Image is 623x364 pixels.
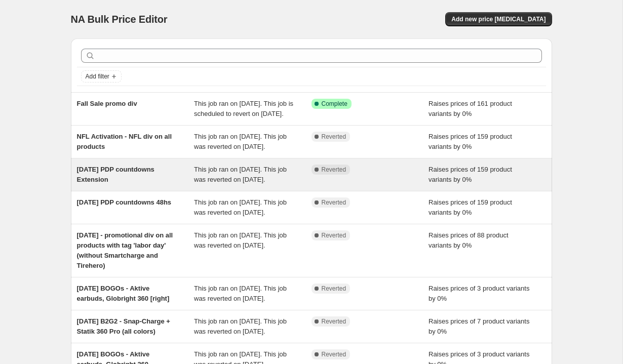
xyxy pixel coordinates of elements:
[194,198,287,216] span: This job ran on [DATE]. This job was reverted on [DATE].
[81,70,122,83] button: Add filter
[451,15,546,23] span: Add new price [MEDICAL_DATA]
[322,317,346,326] span: Reverted
[77,317,170,335] span: [DATE] B2G2 - Snap-Charge + Statik 360 Pro (all colors)
[77,231,173,269] span: [DATE] - promotional div on all products with tag 'labor day' (without Smartcharge and Tirehero)
[86,72,109,80] span: Add filter
[429,166,512,183] span: Raises prices of 159 product variants by 0%
[322,198,346,207] span: Reverted
[194,100,293,117] span: This job ran on [DATE]. This job is scheduled to revert on [DATE].
[77,198,172,206] span: [DATE] PDP countdowns 48hs
[322,133,346,141] span: Reverted
[194,285,287,302] span: This job ran on [DATE]. This job was reverted on [DATE].
[429,133,512,150] span: Raises prices of 159 product variants by 0%
[194,317,287,335] span: This job ran on [DATE]. This job was reverted on [DATE].
[77,285,170,302] span: [DATE] BOGOs - Aktive earbuds, Globright 360 [right]
[429,198,512,216] span: Raises prices of 159 product variants by 0%
[322,285,346,293] span: Reverted
[77,133,172,150] span: NFL Activation - NFL div on all products
[429,317,529,335] span: Raises prices of 7 product variants by 0%
[77,100,137,107] span: Fall Sale promo div
[445,12,552,26] button: Add new price [MEDICAL_DATA]
[429,100,512,117] span: Raises prices of 161 product variants by 0%
[194,133,287,150] span: This job ran on [DATE]. This job was reverted on [DATE].
[429,231,509,249] span: Raises prices of 88 product variants by 0%
[429,285,529,302] span: Raises prices of 3 product variants by 0%
[322,100,347,108] span: Complete
[322,350,346,358] span: Reverted
[322,231,346,239] span: Reverted
[77,166,154,183] span: [DATE] PDP countdowns Extension
[194,166,287,183] span: This job ran on [DATE]. This job was reverted on [DATE].
[322,166,346,174] span: Reverted
[71,14,168,25] span: NA Bulk Price Editor
[194,231,287,249] span: This job ran on [DATE]. This job was reverted on [DATE].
